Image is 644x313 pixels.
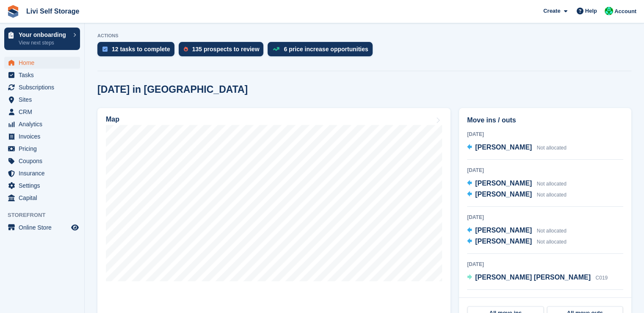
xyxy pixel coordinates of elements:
h2: [DATE] in [GEOGRAPHIC_DATA] [97,84,248,95]
span: Not allocated [537,145,567,151]
span: [PERSON_NAME] [475,144,532,151]
div: [DATE] [467,296,623,304]
a: menu [4,167,80,179]
img: Joe Robertson [605,7,613,15]
span: [PERSON_NAME] [475,191,532,198]
a: 12 tasks to complete [97,42,179,61]
span: Help [585,7,597,15]
a: [PERSON_NAME] Not allocated [467,189,567,200]
a: menu [4,57,80,69]
span: Home [19,57,69,69]
div: [DATE] [467,166,623,174]
span: Not allocated [537,181,567,187]
a: menu [4,81,80,93]
a: [PERSON_NAME] Not allocated [467,178,567,189]
span: CRM [19,106,69,118]
p: ACTIONS [97,33,631,39]
a: menu [4,222,80,233]
span: Invoices [19,130,69,142]
img: prospect-51fa495bee0391a8d652442698ab0144808aea92771e9ea1ae160a38d050c398.svg [184,47,188,52]
a: Preview store [70,222,80,233]
span: Insurance [19,167,69,179]
div: 6 price increase opportunities [284,46,368,53]
span: Online Store [19,222,69,233]
span: Tasks [19,69,69,81]
span: [PERSON_NAME] [475,227,532,234]
a: [PERSON_NAME] Not allocated [467,236,567,247]
a: menu [4,180,80,191]
span: Settings [19,180,69,191]
span: Account [614,7,636,16]
span: Subscriptions [19,81,69,93]
span: [PERSON_NAME] [PERSON_NAME] [475,274,591,281]
span: Not allocated [537,239,567,245]
span: [PERSON_NAME] [475,238,532,245]
a: menu [4,192,80,204]
img: task-75834270c22a3079a89374b754ae025e5fb1db73e45f91037f5363f120a921f8.svg [102,47,108,52]
span: Create [543,7,560,15]
a: menu [4,155,80,167]
h2: Move ins / outs [467,115,623,125]
span: Capital [19,192,69,204]
div: 135 prospects to review [192,46,260,53]
a: menu [4,94,80,105]
a: menu [4,106,80,118]
span: Pricing [19,143,69,155]
span: Sites [19,94,69,105]
a: [PERSON_NAME] Not allocated [467,225,567,236]
img: stora-icon-8386f47178a22dfd0bd8f6a31ec36ba5ce8667c1dd55bd0f319d3a0aa187defe.svg [7,5,19,18]
a: 135 prospects to review [179,42,268,61]
span: Analytics [19,118,69,130]
img: price_increase_opportunities-93ffe204e8149a01c8c9dc8f82e8f89637d9d84a8eef4429ea346261dce0b2c0.svg [273,47,279,51]
a: Livi Self Storage [23,4,83,18]
a: menu [4,130,80,142]
a: menu [4,118,80,130]
div: [DATE] [467,130,623,138]
a: Your onboarding View next steps [4,28,80,50]
a: 6 price increase opportunities [268,42,376,61]
a: [PERSON_NAME] Not allocated [467,142,567,153]
h2: Map [106,116,119,123]
span: Coupons [19,155,69,167]
span: Not allocated [537,192,567,198]
div: [DATE] [467,260,623,268]
span: C019 [595,275,608,281]
a: menu [4,143,80,155]
span: Not allocated [537,228,567,234]
a: menu [4,69,80,81]
div: [DATE] [467,213,623,221]
span: [PERSON_NAME] [475,180,532,187]
p: View next steps [19,39,69,47]
span: Storefront [8,211,84,219]
a: [PERSON_NAME] [PERSON_NAME] C019 [467,272,608,283]
p: Your onboarding [19,32,69,38]
div: 12 tasks to complete [112,46,170,53]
